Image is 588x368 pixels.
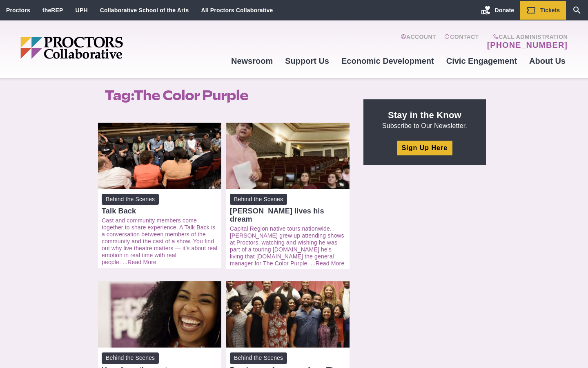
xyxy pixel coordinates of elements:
span: Call Administration [485,34,568,40]
a: Cast and community members come together to share experience. A Talk Back is a conversation betwe... [102,217,217,265]
a: theREP [42,7,63,13]
a: Donate [475,1,520,20]
span: Behind the Scenes [230,194,287,205]
div: Talk Back [102,207,218,215]
span: The Color Purple [134,87,248,103]
a: Behind the Scenes [PERSON_NAME] lives his dream [230,194,346,223]
a: Sign Up Here [397,141,452,155]
a: About Us [523,50,572,72]
a: Economic Development [335,50,440,72]
h1: Tag: [105,88,345,103]
a: Capital Region native tours nationwide. [PERSON_NAME] grew up attending shows at Proctors, watchi... [230,225,344,267]
a: Read More [127,259,156,265]
span: Donate [495,7,514,13]
span: Tickets [540,7,560,13]
strong: Stay in the Know [388,110,461,120]
span: Behind the Scenes [102,194,159,205]
a: Behind the Scenes Talk Back [102,194,218,215]
a: Collaborative School of the Arts [100,7,189,13]
a: [PHONE_NUMBER] [487,40,568,50]
a: Newsroom [225,50,279,72]
a: Read More [316,260,345,267]
p: Subscribe to Our Newsletter. [373,109,476,130]
iframe: Advertisement [363,175,486,277]
a: All Proctors Collaborative [201,7,273,13]
a: Account [401,34,436,50]
a: Tickets [520,1,566,20]
a: Support Us [279,50,335,72]
a: Civic Engagement [440,50,523,72]
a: Search [566,1,588,20]
img: Proctors logo [20,37,186,59]
a: Proctors [6,7,30,13]
span: Behind the Scenes [102,352,159,364]
div: [PERSON_NAME] lives his dream [230,207,346,223]
span: Behind the Scenes [230,352,287,364]
a: UPH [76,7,88,13]
a: Contact [444,34,479,50]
